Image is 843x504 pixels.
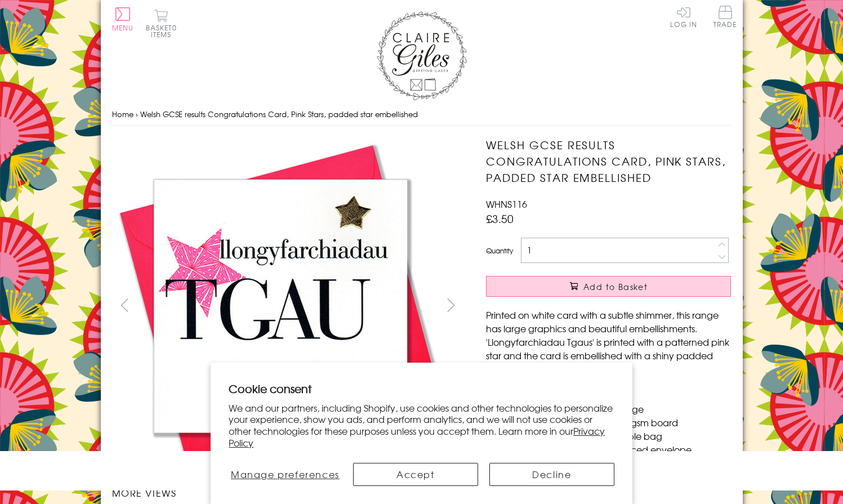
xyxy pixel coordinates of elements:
p: Printed on white card with a subtle shimmer, this range has large graphics and beautiful embellis... [486,308,731,376]
img: Welsh GCSE results Congratulations Card, Pink Stars, padded star embellished [112,137,450,475]
p: We and our partners, including Shopify, use cookies and other technologies to personalize your ex... [229,402,614,449]
span: › [136,109,138,119]
button: Decline [489,463,614,486]
button: next [438,292,463,318]
h1: Welsh GCSE results Congratulations Card, Pink Stars, padded star embellished [486,137,731,185]
button: Add to Basket [486,276,731,297]
span: WHNS116 [486,197,527,211]
span: Menu [112,23,134,33]
h2: Cookie consent [229,381,614,396]
span: Welsh GCSE results Congratulations Card, Pink Stars, padded star embellished [140,109,418,119]
button: prev [112,292,137,318]
span: £3.50 [486,211,514,226]
a: Log In [670,6,697,28]
span: Trade [713,6,737,28]
span: Add to Basket [583,281,648,292]
a: Home [112,109,133,119]
img: Claire Giles Greetings Cards [377,11,467,100]
label: Quantity [486,246,513,256]
button: Menu [112,7,134,31]
a: Trade [713,6,737,30]
h3: More views [112,486,464,499]
a: Privacy Policy [229,424,605,449]
span: 0 items [151,23,177,39]
span: Manage preferences [231,467,340,481]
nav: breadcrumbs [112,103,732,126]
button: Manage preferences [229,463,341,486]
button: Accept [353,463,478,486]
button: Basket0 items [146,9,177,38]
